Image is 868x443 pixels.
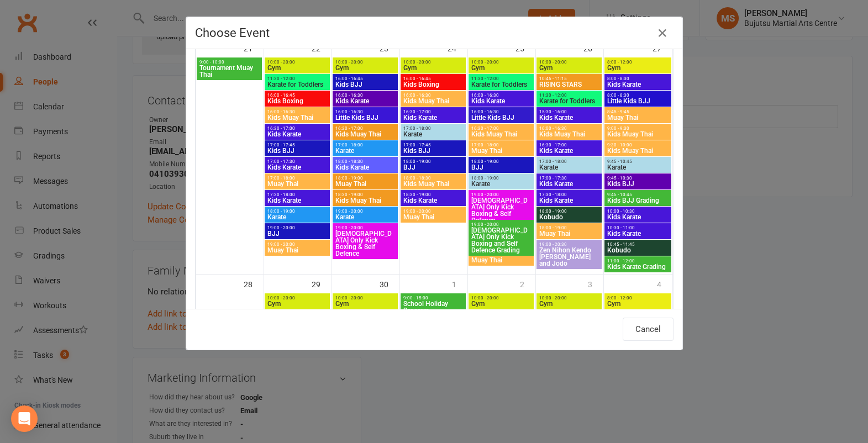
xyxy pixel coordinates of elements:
[471,93,532,98] span: 16:00 - 16:30
[267,197,328,204] span: Kids Karate
[471,65,532,71] span: Gym
[607,242,669,247] span: 10:45 - 11:45
[539,143,599,147] span: 16:30 - 17:00
[654,24,671,42] button: Close
[607,131,669,138] span: Kids Muay Thai
[267,296,328,300] span: 10:00 - 20:00
[471,181,532,187] span: Karate
[335,176,396,181] span: 18:00 - 19:00
[539,181,599,187] span: Kids Karate
[471,296,532,300] span: 10:00 - 20:00
[267,147,328,154] span: Kids BJJ
[403,93,464,98] span: 16:00 - 16:30
[267,60,328,65] span: 10:00 - 20:00
[607,93,669,98] span: 8:00 - 8:30
[335,300,396,307] span: Gym
[267,76,328,81] span: 11:30 - 12:00
[607,60,669,65] span: 8:00 - 12:00
[539,98,599,104] span: Karate for Toddlers
[657,275,672,293] div: 4
[403,176,464,181] span: 18:00 - 18:30
[539,114,599,121] span: Kids Karate
[607,114,669,121] span: Muay Thai
[403,60,464,65] span: 10:00 - 20:00
[539,131,599,138] span: Kids Muay Thai
[471,222,532,227] span: 19:00 - 20:00
[607,159,669,164] span: 9:45 - 10:45
[539,126,599,131] span: 16:00 - 16:30
[335,60,396,65] span: 10:00 - 20:00
[607,192,669,197] span: 9:45 - 10:45
[539,247,599,267] span: Zen Nihon Kendo [PERSON_NAME] and Jodo
[471,81,532,88] span: Karate for Toddlers
[607,225,669,230] span: 10:30 - 11:00
[267,209,328,214] span: 18:00 - 19:00
[471,192,532,197] span: 19:00 - 20:00
[607,143,669,147] span: 9:30 - 10:00
[623,318,674,341] button: Cancel
[403,214,464,220] span: Muay Thai
[471,98,532,104] span: Kids Karate
[335,143,396,147] span: 17:00 - 18:00
[403,126,464,131] span: 17:00 - 18:00
[335,159,396,164] span: 18:00 - 18:30
[471,227,532,254] span: [DEMOGRAPHIC_DATA] Only Kick Boxing and Self Defence Grading
[607,263,669,270] span: Kids Karate Grading
[403,65,464,71] span: Gym
[539,65,599,71] span: Gym
[403,300,464,314] span: School Holiday Program
[335,197,396,204] span: Kids Muay Thai
[607,109,669,114] span: 8:45 - 9:45
[403,76,464,81] span: 16:00 - 16:45
[471,257,532,263] span: Muay Thai
[335,65,396,71] span: Gym
[403,98,464,104] span: Kids Muay Thai
[539,76,599,81] span: 10:45 - 11:15
[539,176,599,181] span: 17:00 - 17:30
[403,147,464,154] span: Kids BJJ
[267,143,328,147] span: 17:00 - 17:45
[335,225,396,230] span: 19:00 - 20:00
[267,114,328,121] span: Kids Muay Thai
[267,176,328,181] span: 17:00 - 18:00
[335,76,396,81] span: 16:00 - 16:45
[471,60,532,65] span: 10:00 - 20:00
[335,109,396,114] span: 16:00 - 16:30
[267,214,328,220] span: Karate
[199,65,260,78] span: Tournament Muay Thai
[471,109,532,114] span: 16:00 - 16:30
[471,197,532,224] span: [DEMOGRAPHIC_DATA] Only Kick Boxing & Self Defence
[607,98,669,104] span: Little Kids BJJ
[267,109,328,114] span: 16:00 - 16:30
[607,209,669,214] span: 10:00 - 10:30
[539,197,599,204] span: Kids Karate
[335,164,396,171] span: Kids Karate
[335,98,396,104] span: Kids Karate
[607,81,669,88] span: Kids Karate
[539,109,599,114] span: 15:30 - 16:00
[267,98,328,104] span: Kids Boxing
[403,164,464,171] span: BJJ
[244,275,264,293] div: 28
[607,230,669,237] span: Kids Karate
[539,296,599,300] span: 10:00 - 20:00
[588,275,603,293] div: 3
[335,296,396,300] span: 10:00 - 20:00
[539,230,599,237] span: Muay Thai
[11,405,38,432] div: Open Intercom Messenger
[335,114,396,121] span: Little Kids BJJ
[607,65,669,71] span: Gym
[471,126,532,131] span: 16:30 - 17:00
[403,209,464,214] span: 19:00 - 20:00
[267,93,328,98] span: 16:00 - 16:45
[335,192,396,197] span: 18:30 - 19:00
[403,181,464,187] span: Kids Muay Thai
[267,81,328,88] span: Karate for Toddlers
[335,147,396,154] span: Karate
[520,275,535,293] div: 2
[539,242,599,247] span: 19:00 - 20:30
[607,76,669,81] span: 8:00 - 8:30
[403,296,464,300] span: 9:00 - 15:00
[267,131,328,138] span: Kids Karate
[471,114,532,121] span: Little Kids BJJ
